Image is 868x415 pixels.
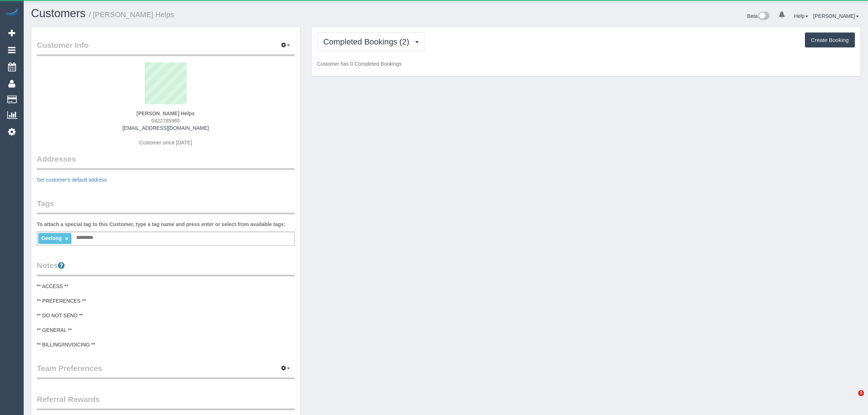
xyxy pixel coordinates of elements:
legend: Team Preferences [37,363,295,379]
label: To attach a special tag to this Customer, type a tag name and press enter or select from availabl... [37,221,285,228]
a: Help [794,13,808,19]
legend: Notes [37,260,295,276]
a: [EMAIL_ADDRESS][DOMAIN_NAME] [122,125,209,131]
p: Customer has 0 Completed Bookings [317,60,855,67]
span: Customer since [DATE] [139,140,192,146]
img: Automaid Logo [4,7,19,18]
strong: [PERSON_NAME] Helps [137,110,195,116]
legend: Tags [37,198,295,214]
small: / [PERSON_NAME] Helps [89,11,174,19]
a: Customers [31,7,86,20]
span: Geelong [41,235,62,241]
span: 3 [858,390,864,396]
legend: Customer Info [37,40,295,56]
a: Beta [747,13,770,19]
span: Completed Bookings (2) [323,37,413,46]
span: 0422785965 [151,118,180,124]
legend: Referral Rewards [37,394,295,410]
a: Set customer's default address [37,177,107,183]
a: × [65,236,68,242]
button: Completed Bookings (2) [317,32,425,51]
img: New interface [758,12,770,21]
iframe: Intercom live chat [843,390,861,408]
button: Create Booking [805,32,855,48]
a: [PERSON_NAME] [813,13,859,19]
